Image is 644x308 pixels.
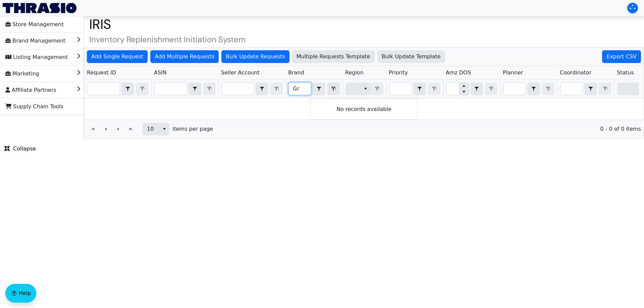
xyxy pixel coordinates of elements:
button: Help floatingactionbutton [5,284,36,303]
th: Filter [500,80,557,98]
button: select [189,83,201,95]
span: 0 - 0 of 0 items [218,125,641,133]
button: Export CSV [602,50,641,63]
span: Region [345,69,364,77]
span: Page size [143,123,169,135]
span: Status [617,69,634,77]
span: Choose Operator [527,82,540,95]
button: Increase value [459,83,469,89]
span: Filter [345,82,371,95]
span: Supply Chain Tools [5,101,63,112]
img: Thrasio Logo [3,3,76,13]
input: Filter [446,83,459,95]
span: Brand [288,69,304,77]
button: Bulk Update Requests [221,50,289,63]
span: Choose Operator [256,82,268,95]
span: Request ID [87,69,116,77]
span: Export CSV [606,53,637,61]
span: Multiple Requests Template [297,53,370,61]
th: Filter [443,80,500,98]
button: Add Multiple Requests [150,50,219,63]
button: Clear [327,82,340,95]
input: Filter [87,83,120,95]
input: Filter [155,83,187,95]
button: select [471,83,483,95]
input: Filter [289,83,311,95]
span: Priority [389,69,408,77]
th: Filter [285,80,342,98]
span: Bulk Update Requests [226,53,285,61]
button: Decrease value [459,89,469,95]
span: Choose Operator [584,82,597,95]
button: select [122,83,134,95]
button: select [361,83,370,95]
span: Choose Operator [189,82,201,95]
button: Multiple Requests Template [292,50,375,63]
span: Listing Management [5,52,68,63]
span: Choose Operator [313,82,325,95]
span: Coordinator [560,69,591,77]
span: Planner [503,69,523,77]
span: items per page [172,125,213,133]
span: Store Management [5,19,64,30]
span: Choose Operator [121,82,134,95]
button: select [585,83,597,95]
h1: IRIS [84,16,644,32]
div: Page 1 of 0 [84,120,644,138]
span: Choose Operator [413,82,426,95]
button: select [313,83,325,95]
input: Filter [503,83,526,95]
span: Collapse [4,145,36,153]
th: Filter [342,80,386,98]
th: Filter [218,80,285,98]
input: Filter [389,83,412,95]
input: Filter [222,83,254,95]
span: Choose Operator [470,82,483,95]
button: select [256,83,268,95]
th: Filter [557,80,614,98]
button: select [414,83,426,95]
span: Bulk Update Template [382,53,441,61]
span: Add Multiple Requests [155,53,214,61]
span: Marketing [5,68,39,79]
span: Brand Management [5,36,65,46]
span: Add Single Request [91,53,143,61]
th: Filter [84,80,151,98]
span: 10 [147,125,155,133]
button: Add Single Request [87,50,148,63]
span: Help [19,289,31,297]
button: select [528,83,540,95]
th: Filter [151,80,218,98]
span: Affiliate Partners [5,85,56,96]
input: Filter [560,83,583,95]
button: Bulk Update Template [377,50,445,63]
th: Filter [386,80,443,98]
span: Amz DOS [446,69,471,77]
button: select [159,123,169,135]
span: Seller Account [221,69,260,77]
h4: Inventory Replenishment Initiation System [84,35,644,45]
span: ASIN [154,69,167,77]
div: No records available [310,98,418,120]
